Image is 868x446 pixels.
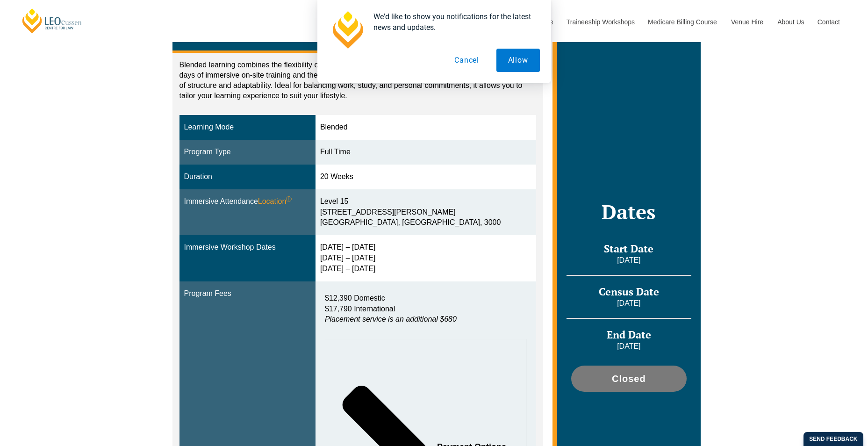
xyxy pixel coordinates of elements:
[607,328,651,341] span: End Date
[325,315,457,323] em: Placement service is an additional $680
[184,147,311,158] div: Program Type
[286,196,292,202] sup: ⓘ
[496,49,540,72] button: Allow
[567,298,691,309] p: [DATE]
[443,49,491,72] button: Cancel
[567,341,691,352] p: [DATE]
[571,366,686,392] a: Closed
[320,147,531,158] div: Full Time
[184,242,311,253] div: Immersive Workshop Dates
[184,172,311,182] div: Duration
[320,196,531,229] div: Level 15 [STREET_ADDRESS][PERSON_NAME] [GEOGRAPHIC_DATA], [GEOGRAPHIC_DATA], 3000
[184,122,311,133] div: Learning Mode
[599,285,659,298] span: Census Date
[184,288,311,299] div: Program Fees
[567,255,691,266] p: [DATE]
[320,172,531,182] div: 20 Weeks
[325,294,385,302] span: $12,390 Domestic
[604,242,653,255] span: Start Date
[320,122,531,133] div: Blended
[325,305,395,313] span: $17,790 International
[366,11,540,33] div: We'd like to show you notifications for the latest news and updates.
[567,200,691,223] h2: Dates
[329,11,366,49] img: notification icon
[320,242,531,274] div: [DATE] – [DATE] [DATE] – [DATE] [DATE] – [DATE]
[612,374,646,383] span: Closed
[184,196,311,207] div: Immersive Attendance
[258,196,292,207] span: Location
